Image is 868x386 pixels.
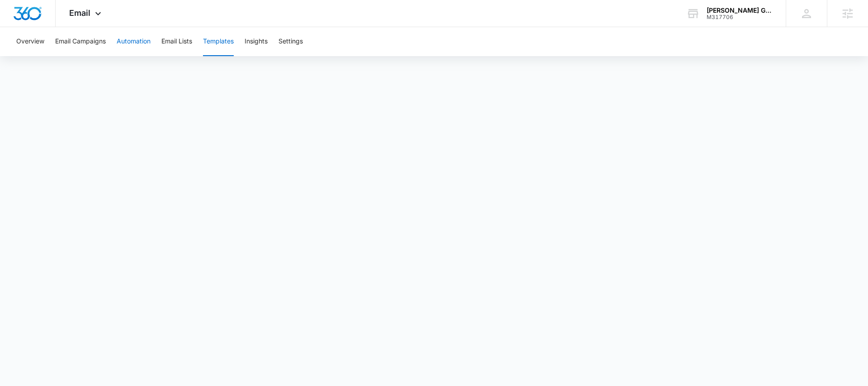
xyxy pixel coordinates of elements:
[707,7,773,14] div: account name
[117,27,151,56] button: Automation
[55,27,106,56] button: Email Campaigns
[69,8,90,18] span: Email
[245,27,268,56] button: Insights
[278,27,303,56] button: Settings
[707,14,773,20] div: account id
[16,27,44,56] button: Overview
[203,27,234,56] button: Templates
[161,27,192,56] button: Email Lists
